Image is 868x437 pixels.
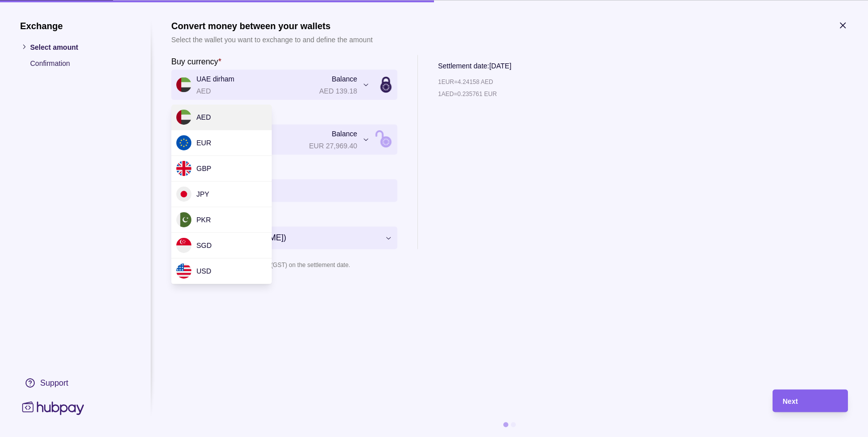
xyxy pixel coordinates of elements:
[176,187,191,202] img: jp
[196,139,211,147] span: EUR
[176,110,191,125] img: ae
[196,164,211,172] span: GBP
[196,190,209,198] span: JPY
[176,212,191,227] img: pk
[176,161,191,176] img: gb
[196,267,211,275] span: USD
[176,238,191,253] img: sg
[196,216,211,224] span: PKR
[196,113,211,121] span: AED
[196,241,211,249] span: SGD
[176,264,191,279] img: us
[176,135,191,150] img: eu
